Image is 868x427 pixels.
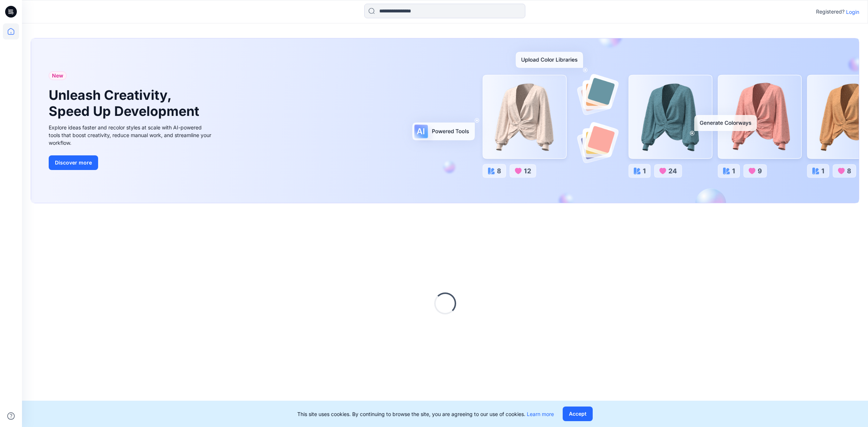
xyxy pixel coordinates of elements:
[49,155,213,170] a: Discover more
[563,407,593,421] button: Accept
[527,411,554,417] a: Learn more
[846,8,859,16] p: Login
[49,124,213,147] div: Explore ideas faster and recolor styles at scale with AI-powered tools that boost creativity, red...
[49,87,202,119] h1: Unleash Creativity, Speed Up Development
[49,155,98,170] button: Discover more
[816,7,845,16] p: Registered?
[297,410,554,418] p: This site uses cookies. By continuing to browse the site, you are agreeing to our use of cookies.
[52,71,63,80] span: New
